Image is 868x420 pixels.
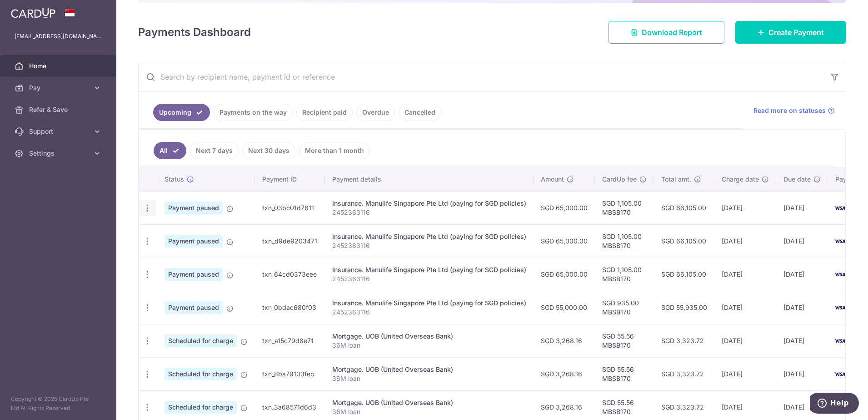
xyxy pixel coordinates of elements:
span: Payment paused [165,268,223,281]
td: [DATE] [776,357,828,390]
td: [DATE] [714,191,776,224]
th: Payment details [325,167,534,191]
td: SGD 55,000.00 [534,291,595,324]
td: [DATE] [776,224,828,258]
span: Settings [29,149,89,158]
div: Mortgage. UOB (United Overseas Bank) [332,332,526,341]
iframe: Opens a widget where you can find more information [810,393,859,415]
span: Status [165,175,184,184]
td: SGD 55.56 MBSB170 [595,357,654,390]
img: Bank Card [831,202,849,213]
p: 36M loan [332,407,526,416]
input: Search by recipient name, payment id or reference [139,62,824,91]
td: txn_03bc01d7611 [255,191,325,224]
td: SGD 66,105.00 [654,258,714,291]
td: txn_64cd0373eee [255,258,325,291]
h4: Payments Dashboard [138,24,251,40]
td: SGD 66,105.00 [654,191,714,224]
span: Payment paused [165,202,223,214]
td: [DATE] [714,224,776,258]
span: Charge date [722,175,759,184]
div: Mortgage. UOB (United Overseas Bank) [332,398,526,407]
td: [DATE] [714,291,776,324]
a: Create Payment [735,21,846,44]
img: CardUp [11,7,55,18]
td: txn_a15c79d8e71 [255,324,325,357]
p: 36M loan [332,374,526,383]
div: Insurance. Manulife Singapore Pte Ltd (paying for SGD policies) [332,265,526,274]
span: Amount [541,175,564,184]
td: SGD 935.00 MBSB170 [595,291,654,324]
img: Bank Card [831,369,849,380]
td: [DATE] [714,324,776,357]
span: Payment paused [165,235,223,248]
td: txn_0bdac680f03 [255,291,325,324]
div: Insurance. Manulife Singapore Pte Ltd (paying for SGD policies) [332,299,526,308]
span: Due date [783,175,811,184]
p: 2452363116 [332,208,526,217]
td: SGD 55,935.00 [654,291,714,324]
img: Bank Card [831,335,849,346]
td: [DATE] [776,291,828,324]
a: Next 30 days [242,142,295,159]
a: Download Report [609,21,724,44]
td: SGD 65,000.00 [534,191,595,224]
span: CardUp fee [602,175,637,184]
span: Scheduled for charge [165,368,237,380]
a: Read more on statuses [753,106,835,115]
a: More than 1 month [299,142,370,159]
img: Bank Card [831,236,849,247]
span: Create Payment [768,27,824,38]
td: SGD 3,268.16 [534,357,595,390]
a: Overdue [356,104,395,121]
div: Mortgage. UOB (United Overseas Bank) [332,365,526,374]
td: SGD 3,323.72 [654,357,714,390]
th: Payment ID [255,167,325,191]
span: Total amt. [661,175,691,184]
span: Home [29,61,89,71]
a: Cancelled [399,104,441,121]
p: 2452363116 [332,241,526,250]
td: SGD 65,000.00 [534,258,595,291]
span: Support [29,127,89,136]
div: Insurance. Manulife Singapore Pte Ltd (paying for SGD policies) [332,232,526,241]
td: [DATE] [714,258,776,291]
td: SGD 65,000.00 [534,224,595,258]
td: txn_8ba79103fec [255,357,325,390]
span: Pay [29,83,89,92]
span: Read more on statuses [753,106,826,115]
td: [DATE] [776,191,828,224]
td: SGD 1,105.00 MBSB170 [595,191,654,224]
p: 2452363116 [332,308,526,317]
a: Recipient paid [296,104,353,121]
span: Scheduled for charge [165,401,237,414]
p: 36M loan [332,341,526,350]
p: [EMAIL_ADDRESS][DOMAIN_NAME] [15,32,102,41]
span: Payment paused [165,301,223,314]
td: SGD 3,323.72 [654,324,714,357]
p: 2452363116 [332,274,526,283]
div: Insurance. Manulife Singapore Pte Ltd (paying for SGD policies) [332,199,526,208]
img: Bank Card [831,302,849,313]
td: [DATE] [714,357,776,390]
span: Scheduled for charge [165,334,237,347]
td: SGD 55.56 MBSB170 [595,324,654,357]
td: SGD 1,105.00 MBSB170 [595,224,654,258]
span: Download Report [642,27,702,38]
td: [DATE] [776,324,828,357]
a: Upcoming [153,104,210,121]
td: SGD 3,268.16 [534,324,595,357]
td: SGD 1,105.00 MBSB170 [595,258,654,291]
a: All [154,142,186,159]
span: Refer & Save [29,105,89,114]
a: Next 7 days [190,142,239,159]
img: Bank Card [831,269,849,280]
td: SGD 66,105.00 [654,224,714,258]
td: txn_d9de9203471 [255,224,325,258]
a: Payments on the way [214,104,293,121]
td: [DATE] [776,258,828,291]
